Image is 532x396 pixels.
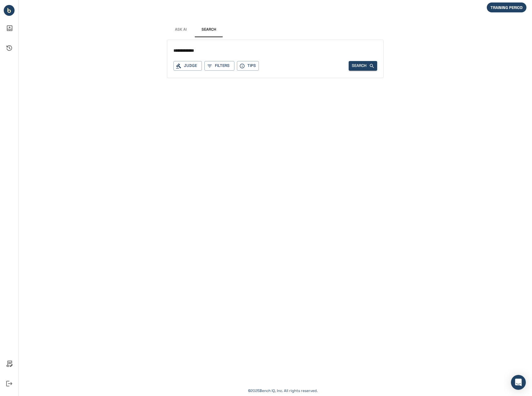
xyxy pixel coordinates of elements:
span: Ask AI [175,27,187,32]
button: Filters [204,61,234,71]
button: Judge [173,61,202,71]
span: TRAINING PERIOD [487,5,526,10]
button: Tips [237,61,259,71]
button: Search [349,61,377,71]
button: Search [195,22,223,37]
div: Open Intercom Messenger [511,375,526,390]
div: We are not billing you for your initial period of in-app activity. [487,2,530,12]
